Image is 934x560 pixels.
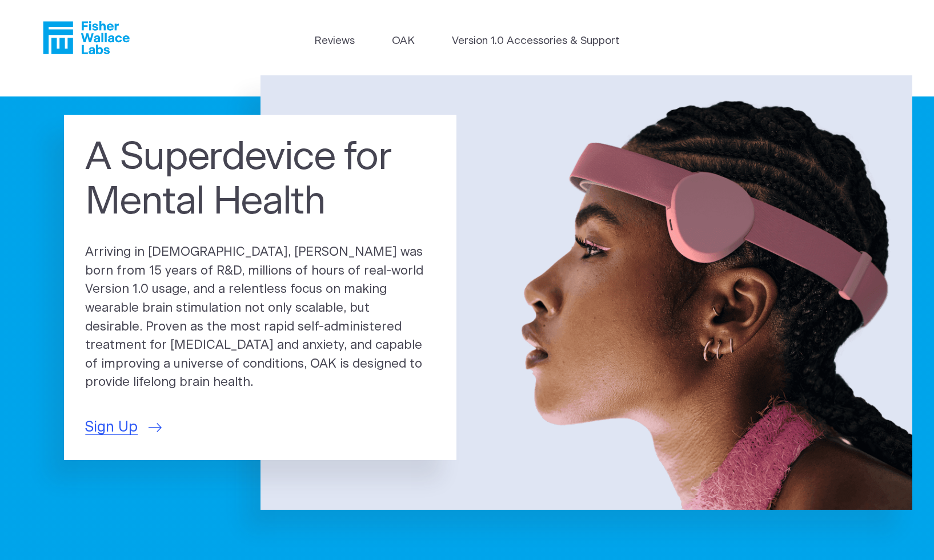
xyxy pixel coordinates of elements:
a: Fisher Wallace [43,21,130,54]
a: Version 1.0 Accessories & Support [452,33,620,49]
h1: A Superdevice for Mental Health [85,136,435,225]
a: Reviews [314,33,355,49]
a: Sign Up [85,417,162,438]
span: Sign Up [85,417,138,438]
p: Arriving in [DEMOGRAPHIC_DATA], [PERSON_NAME] was born from 15 years of R&D, millions of hours of... [85,243,435,392]
a: OAK [392,33,415,49]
